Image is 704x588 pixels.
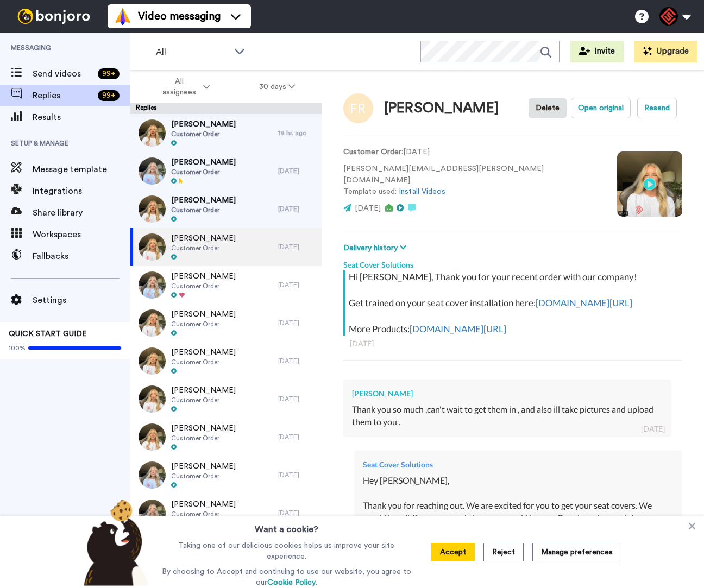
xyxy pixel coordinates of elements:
button: Manage preferences [532,543,621,561]
span: Workspaces [33,228,130,241]
span: Video messaging [138,9,221,24]
span: Fallbacks [33,250,130,263]
span: 100% [9,344,26,352]
a: [PERSON_NAME]Customer Order[DATE] [130,190,322,228]
img: 0a07464a-5a72-4ec9-8cd0-63d7fc57003b-thumb.jpg [139,195,166,223]
h3: Want a cookie? [255,516,318,536]
a: [PERSON_NAME]Customer Order[DATE] [130,494,322,532]
a: [PERSON_NAME]Customer Order[DATE] [130,228,322,266]
a: [PERSON_NAME]Customer Order19 hr. ago [130,114,322,152]
span: Customer Order [171,168,236,176]
span: [PERSON_NAME] [171,309,236,320]
span: Results [33,111,130,124]
div: [DATE] [278,509,316,517]
button: All assignees [133,72,235,102]
a: [PERSON_NAME]Customer Order[DATE] [130,342,322,380]
span: [PERSON_NAME] [171,233,236,244]
p: Taking one of our delicious cookies helps us improve your site experience. [159,540,414,562]
img: bear-with-cookie.png [74,499,154,586]
span: Replies [33,89,93,102]
div: [PERSON_NAME] [384,100,499,116]
a: [DOMAIN_NAME][URL] [536,297,632,308]
a: [PERSON_NAME]Customer Order[DATE] [130,380,322,418]
a: [PERSON_NAME]Customer Order[DATE] [130,152,322,190]
span: Customer Order [171,282,236,290]
div: [DATE] [278,281,316,289]
strong: Customer Order [343,148,401,156]
img: 5679cb2b-1065-4aa9-aaa1-910e677a4987-thumb.jpg [139,271,166,299]
button: Accept [431,543,475,561]
a: [PERSON_NAME]Customer Order[DATE] [130,456,322,494]
div: Seat Cover Solutions [343,254,682,270]
span: [PERSON_NAME] [171,119,236,130]
img: fea695a4-2ba1-4f94-a12d-7ff03fcb631b-thumb.jpg [139,347,166,375]
span: [PERSON_NAME] [171,271,236,282]
img: bcb6f276-295a-4da1-af94-775b6eb3321f-thumb.jpg [139,157,166,185]
div: Replies [130,103,322,114]
span: Customer Order [171,358,236,366]
img: 7b9c3a2f-2591-432a-8298-4cf91e5ea7b3-thumb.jpg [139,461,166,489]
img: e931e3cf-1be3-46ad-9774-e8adbcc006d0-thumb.jpg [139,233,166,261]
a: [DOMAIN_NAME][URL] [410,323,506,334]
div: [DATE] [278,243,316,251]
span: Settings [33,294,130,307]
div: [DATE] [350,338,676,349]
button: Reject [483,543,524,561]
span: Customer Order [171,206,236,214]
img: 52ca0e81-6046-4e95-a981-4d47291f86d8-thumb.jpg [139,385,166,413]
span: Customer Order [171,472,236,480]
button: Open original [571,98,631,118]
button: Delivery history [343,242,410,254]
div: [DATE] [278,205,316,213]
a: [PERSON_NAME]Customer Order[DATE] [130,266,322,304]
button: Invite [570,41,624,62]
p: : [DATE] [343,147,601,158]
button: Resend [637,98,677,118]
span: [PERSON_NAME] [171,157,236,168]
span: Share library [33,206,130,219]
button: 30 days [235,77,320,97]
div: [DATE] [278,357,316,365]
div: Seat Cover Solutions [363,459,674,470]
span: Customer Order [171,434,236,442]
div: [DATE] [278,471,316,479]
span: Customer Order [171,320,236,328]
span: Customer Order [171,244,236,252]
span: Customer Order [171,130,236,138]
span: Customer Order [171,510,236,519]
span: Message template [33,163,130,176]
span: [PERSON_NAME] [171,461,236,472]
div: 99 + [98,90,120,101]
div: [DATE] [278,167,316,175]
span: [PERSON_NAME] [171,423,236,434]
span: [PERSON_NAME] [171,499,236,510]
img: 05ecce37-b6ae-4521-b511-6b95e3e2b97b-thumb.jpg [139,309,166,337]
span: Integrations [33,185,130,198]
a: Install Videos [399,188,445,195]
img: vm-color.svg [114,8,131,25]
span: [PERSON_NAME] [171,347,236,358]
span: [PERSON_NAME] [171,195,236,206]
div: Hi [PERSON_NAME], Thank you for your recent order with our company! Get trained on your seat cove... [349,270,680,336]
div: [DATE] [278,319,316,327]
span: QUICK START GUIDE [9,330,87,338]
span: All [156,46,229,59]
div: [PERSON_NAME] [352,388,663,399]
span: [PERSON_NAME] [171,385,236,396]
div: [DATE] [278,433,316,441]
button: Upgrade [634,41,697,62]
p: By choosing to Accept and continuing to use our website, you agree to our . [159,566,414,588]
div: [DATE] [641,423,665,434]
p: [PERSON_NAME][EMAIL_ADDRESS][PERSON_NAME][DOMAIN_NAME] Template used: [343,163,601,198]
button: Delete [529,98,567,118]
a: [PERSON_NAME]Customer Order[DATE] [130,304,322,342]
img: bj-logo-header-white.svg [13,9,95,24]
a: Cookie Policy [267,579,316,586]
div: 19 hr. ago [278,129,316,137]
img: ce5357cb-026c-433d-aaba-63ae9457c6c3-thumb.jpg [139,119,166,147]
img: Image of FRANCISCO RUIZ [343,93,373,123]
div: Thank you so much ,can't wait to get them in , and also ill take pictures and upload them to you . [352,403,663,428]
span: Send videos [33,67,93,80]
span: Customer Order [171,396,236,404]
